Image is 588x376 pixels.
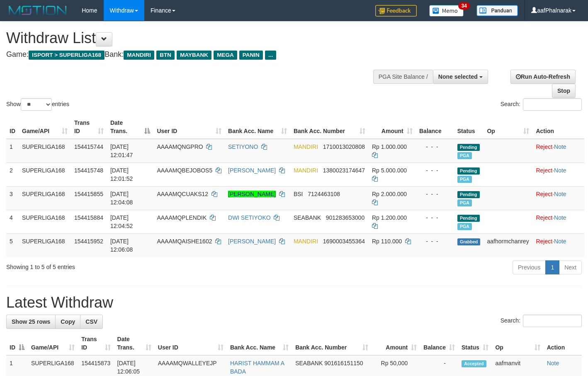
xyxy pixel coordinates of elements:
img: Button%20Memo.svg [429,5,464,17]
th: Action [544,332,582,355]
a: Reject [536,143,552,150]
span: [DATE] 12:01:52 [110,167,133,182]
th: Date Trans.: activate to sort column descending [107,115,154,139]
th: Bank Acc. Name: activate to sort column ascending [227,332,292,355]
th: Action [532,115,584,139]
th: Date Trans.: activate to sort column ascending [114,332,155,355]
th: Balance [416,115,454,139]
input: Search: [523,315,582,327]
th: Op: activate to sort column ascending [492,332,543,355]
th: Game/API: activate to sort column ascending [19,115,71,139]
th: ID [6,115,19,139]
span: 154415748 [74,167,103,174]
a: Reject [536,191,552,197]
td: 4 [6,210,19,233]
span: Rp 1.000.000 [372,143,407,150]
a: Next [559,260,582,274]
a: DWI SETIYOKO [228,214,271,221]
th: User ID: activate to sort column ascending [153,115,225,139]
span: Pending [457,215,480,222]
span: AAAAMQPLENDIK [157,214,207,221]
span: None selected [438,73,478,80]
span: Rp 110.000 [372,238,402,245]
img: Feedback.jpg [375,5,417,17]
a: Show 25 rows [6,315,56,329]
a: Reject [536,238,552,245]
span: AAAAMQAISHE1602 [157,238,212,245]
span: Marked by aafsoumeymey [457,176,472,183]
span: Copy 1710013020808 to clipboard [323,143,365,150]
span: Rp 2.000.000 [372,191,407,197]
th: Amount: activate to sort column ascending [372,332,420,355]
span: Pending [457,144,480,151]
button: None selected [433,70,488,84]
a: Note [554,214,566,221]
div: - - - [419,143,451,151]
span: AAAAMQNGPRO [157,143,203,150]
span: ... [265,51,276,60]
a: 1 [545,260,559,274]
th: Balance: activate to sort column ascending [420,332,458,355]
a: Reject [536,214,552,221]
td: · [532,163,584,186]
span: Copy 1380023174647 to clipboard [323,167,365,174]
th: Trans ID: activate to sort column ascending [78,332,114,355]
span: Pending [457,167,480,175]
td: · [532,233,584,257]
td: · [532,139,584,163]
td: aafhormchanrey [484,233,532,257]
span: Grabbed [457,238,481,245]
span: PANIN [239,51,263,60]
a: [PERSON_NAME] [228,191,276,197]
td: · [532,186,584,210]
th: Op: activate to sort column ascending [484,115,532,139]
h4: Game: Bank: [6,51,384,59]
h1: Latest Withdraw [6,294,582,311]
span: MAYBANK [177,51,211,60]
input: Search: [523,98,582,111]
td: SUPERLIGA168 [19,163,71,186]
select: Showentries [21,98,52,111]
label: Search: [501,315,582,327]
span: Copy 901616151150 to clipboard [324,360,363,366]
span: Marked by aafsoumeymey [457,152,472,159]
th: Bank Acc. Number: activate to sort column ascending [292,332,372,355]
span: 34 [458,2,469,10]
th: Status: activate to sort column ascending [458,332,492,355]
td: 2 [6,163,19,186]
label: Show entries [6,98,69,111]
th: Bank Acc. Number: activate to sort column ascending [290,115,369,139]
a: CSV [80,315,103,329]
a: Copy [55,315,80,329]
span: Rp 1.200.000 [372,214,407,221]
a: Previous [513,260,546,274]
span: MANDIRI [124,51,154,60]
a: HARIST HAMMAM A BADA [230,360,284,375]
div: Showing 1 to 5 of 5 entries [6,260,239,271]
span: Show 25 rows [12,318,50,325]
span: Marked by aafsengchandara [457,223,472,230]
th: Status [454,115,484,139]
td: 3 [6,186,19,210]
span: Rp 5.000.000 [372,167,407,174]
td: SUPERLIGA168 [19,139,71,163]
span: MANDIRI [294,143,318,150]
span: 154415884 [74,214,103,221]
h1: Withdraw List [6,30,384,46]
label: Search: [501,98,582,111]
span: AAAAMQBEJOBOS5 [157,167,212,174]
a: [PERSON_NAME] [228,167,276,174]
span: Accepted [462,360,486,367]
div: - - - [419,190,451,198]
span: SEABANK [295,360,323,366]
span: AAAAMQCUAKS12 [157,191,208,197]
span: Copy 901283653000 to clipboard [326,214,364,221]
span: BTN [156,51,175,60]
a: Stop [552,84,576,98]
span: 154415855 [74,191,103,197]
th: ID: activate to sort column descending [6,332,28,355]
th: Game/API: activate to sort column ascending [28,332,78,355]
span: MANDIRI [294,167,318,174]
span: [DATE] 12:06:08 [110,238,133,253]
span: 154415744 [74,143,103,150]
